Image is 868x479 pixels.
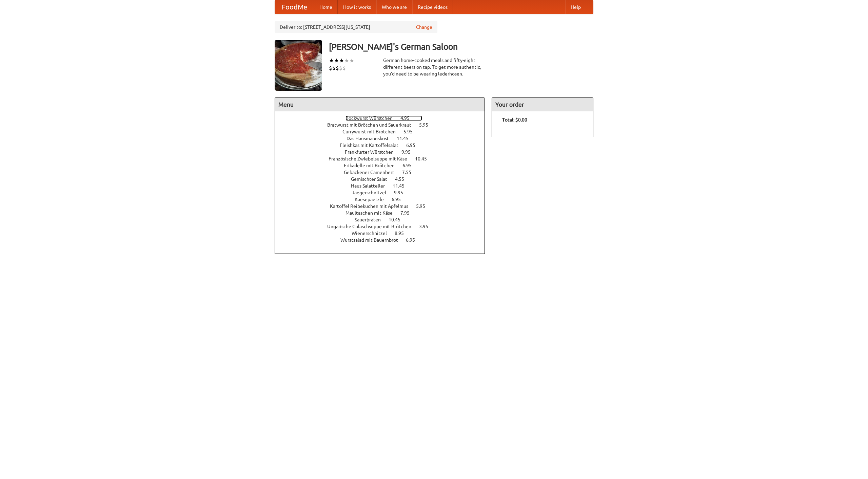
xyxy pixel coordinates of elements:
[415,156,434,161] span: 10.45
[355,217,388,222] span: Sauerbraten
[344,163,401,168] span: Frikadelle mit Brötchen
[346,115,422,121] a: Bockwurst Würstchen 4.95
[330,203,415,209] span: Kartoffel Reibekuchen mit Apfelmus
[400,115,416,121] span: 4.95
[406,237,422,243] span: 6.95
[344,170,401,175] span: Gebackener Camenbert
[332,64,336,72] li: $
[395,231,411,236] span: 8.95
[346,210,422,216] a: Maultaschen mit Käse 7.95
[394,190,410,195] span: 9.95
[416,24,432,30] a: Change
[340,237,428,243] a: Wurstsalad mit Bauernbrot 6.95
[402,170,418,175] span: 7.55
[334,57,339,64] li: ★
[412,0,453,14] a: Recipe videos
[351,176,394,182] span: Gemischter Salat
[345,149,423,155] a: Frankfurter Würstchen 9.95
[342,129,402,134] span: Currywurst mit Brötchen
[383,57,485,77] div: German home-cooked meals and fifty-eight different beers on tap. To get more authentic, you'd nee...
[355,197,413,202] a: Kaesepaetzle 6.95
[400,210,416,216] span: 7.95
[352,231,394,236] span: Wienerschnitzel
[339,64,342,72] li: $
[275,0,314,14] a: FoodMe
[275,21,437,33] div: Deliver to: [STREET_ADDRESS][US_STATE]
[352,190,393,195] span: Jaegerschnitzel
[340,143,428,148] a: Fleishkas mit Kartoffelsalat 6.95
[355,197,391,202] span: Kaesepaetzle
[397,136,415,141] span: 11.45
[419,224,435,229] span: 3.95
[327,224,441,229] a: Ungarische Gulaschsuppe mit Brötchen 3.95
[275,40,322,91] img: angular.jpg
[336,64,339,72] li: $
[327,122,441,128] a: Bratwurst mit Brötchen und Sauerkraut 5.95
[314,0,338,14] a: Home
[351,176,417,182] a: Gemischter Salat 4.55
[329,64,332,72] li: $
[329,57,334,64] li: ★
[352,231,416,236] a: Wienerschnitzel 8.95
[349,57,354,64] li: ★
[339,57,344,64] li: ★
[392,197,408,202] span: 6.95
[403,129,419,134] span: 5.95
[327,224,418,229] span: Ungarische Gulaschsuppe mit Brötchen
[393,183,411,189] span: 11.45
[416,203,432,209] span: 5.95
[401,149,417,155] span: 9.95
[565,0,586,14] a: Help
[338,0,376,14] a: How it works
[346,115,399,121] span: Bockwurst Würstchen
[329,156,414,161] span: Französische Zwiebelsuppe mit Käse
[347,136,421,141] a: Das Hausmannskost 11.45
[389,217,407,222] span: 10.45
[355,217,413,222] a: Sauerbraten 10.45
[344,163,424,168] a: Frikadelle mit Brötchen 6.95
[492,98,593,111] h4: Your order
[330,203,438,209] a: Kartoffel Reibekuchen mit Apfelmus 5.95
[342,64,346,72] li: $
[502,117,527,123] b: Total: $0.00
[347,136,396,141] span: Das Hausmannskost
[340,143,405,148] span: Fleishkas mit Kartoffelsalat
[342,129,425,134] a: Currywurst mit Brötchen 5.95
[402,163,418,168] span: 6.95
[344,57,349,64] li: ★
[351,183,392,189] span: Haus Salatteller
[406,143,422,148] span: 6.95
[340,237,405,243] span: Wurstsalad mit Bauernbrot
[344,170,424,175] a: Gebackener Camenbert 7.55
[419,122,435,128] span: 5.95
[395,176,411,182] span: 4.55
[345,149,400,155] span: Frankfurter Würstchen
[351,183,417,189] a: Haus Salatteller 11.45
[275,98,485,111] h4: Menu
[329,40,593,53] h3: [PERSON_NAME]'s German Saloon
[327,122,418,128] span: Bratwurst mit Brötchen und Sauerkraut
[352,190,416,195] a: Jaegerschnitzel 9.95
[376,0,412,14] a: Who we are
[346,210,399,216] span: Maultaschen mit Käse
[329,156,439,161] a: Französische Zwiebelsuppe mit Käse 10.45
